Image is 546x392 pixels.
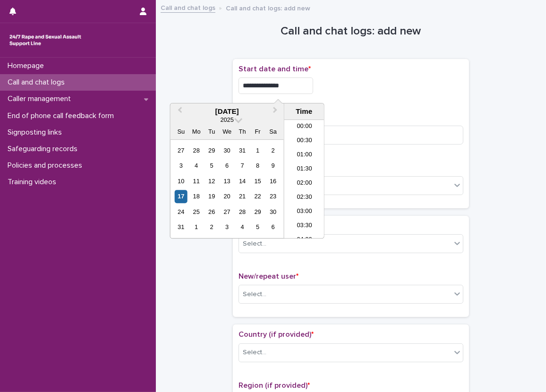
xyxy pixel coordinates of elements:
span: 2025 [220,116,233,123]
button: Previous Month [171,104,187,119]
li: 00:00 [284,120,324,134]
div: Select... [243,290,266,299]
p: Signposting links [4,128,69,137]
button: Next Month [269,104,284,119]
div: Choose Thursday, August 21st, 2025 [236,190,249,203]
div: month 2025-08 [173,143,281,235]
div: Choose Sunday, August 3rd, 2025 [175,160,188,172]
div: Choose Saturday, August 30th, 2025 [266,205,279,218]
div: Choose Monday, September 1st, 2025 [190,221,203,234]
div: Choose Friday, August 1st, 2025 [251,144,264,157]
div: Choose Saturday, August 23rd, 2025 [266,190,279,203]
p: Policies and processes [4,161,90,170]
div: Choose Wednesday, August 27th, 2025 [221,205,233,218]
div: Tu [205,125,218,138]
div: Choose Sunday, August 17th, 2025 [175,190,188,203]
div: Choose Sunday, July 27th, 2025 [175,144,188,157]
li: 03:00 [284,205,324,219]
div: Choose Sunday, August 10th, 2025 [175,175,188,187]
div: Choose Saturday, August 9th, 2025 [266,160,279,172]
div: Choose Thursday, August 28th, 2025 [236,205,249,218]
div: Choose Thursday, August 7th, 2025 [236,160,249,172]
div: Choose Monday, July 28th, 2025 [190,144,203,157]
div: Choose Sunday, August 31st, 2025 [175,221,188,234]
p: Caller management [4,94,78,103]
h1: Call and chat logs: add new [233,25,469,38]
li: 04:00 [284,233,324,247]
li: 01:30 [284,162,324,177]
span: New/repeat user [239,273,299,280]
div: Choose Tuesday, August 19th, 2025 [205,190,218,203]
div: Choose Tuesday, August 5th, 2025 [205,160,218,172]
div: Choose Wednesday, August 13th, 2025 [221,175,233,187]
div: Choose Tuesday, July 29th, 2025 [205,144,218,157]
div: Choose Thursday, September 4th, 2025 [236,221,249,234]
div: Choose Saturday, August 16th, 2025 [266,175,279,187]
div: Choose Tuesday, August 26th, 2025 [205,205,218,218]
div: Choose Monday, August 4th, 2025 [190,160,203,172]
div: Choose Friday, August 22nd, 2025 [251,190,264,203]
div: Choose Tuesday, September 2nd, 2025 [205,221,218,234]
span: Start date and time [239,65,311,73]
div: Mo [190,125,203,138]
div: We [221,125,233,138]
div: Choose Thursday, July 31st, 2025 [236,144,249,157]
li: 00:30 [284,134,324,148]
p: Safeguarding records [4,145,85,153]
div: [DATE] [171,107,284,116]
div: Sa [266,125,279,138]
div: Select... [243,348,266,358]
div: Choose Saturday, August 2nd, 2025 [266,144,279,157]
div: Choose Wednesday, September 3rd, 2025 [221,221,233,234]
img: rhQMoQhaT3yELyF149Cw [8,31,83,50]
div: Choose Friday, August 29th, 2025 [251,205,264,218]
li: 01:00 [284,148,324,162]
li: 02:30 [284,191,324,205]
div: Choose Monday, August 25th, 2025 [190,205,203,218]
p: Call and chat logs [4,78,72,87]
span: Country (if provided) [239,331,314,338]
div: Choose Friday, September 5th, 2025 [251,221,264,234]
div: Choose Thursday, August 14th, 2025 [236,175,249,187]
span: Region (if provided) [239,382,310,389]
div: Choose Monday, August 18th, 2025 [190,190,203,203]
p: Call and chat logs: add new [226,2,310,13]
div: Choose Monday, August 11th, 2025 [190,175,203,187]
div: Choose Tuesday, August 12th, 2025 [205,175,218,187]
div: Choose Friday, August 8th, 2025 [251,160,264,172]
div: Su [175,125,188,138]
div: Choose Wednesday, August 6th, 2025 [221,160,233,172]
div: Choose Friday, August 15th, 2025 [251,175,264,187]
div: Time [287,107,322,116]
a: Call and chat logs [161,2,215,13]
p: Homepage [4,61,51,70]
li: 02:00 [284,177,324,191]
div: Fr [251,125,264,138]
div: Th [236,125,249,138]
div: Choose Saturday, September 6th, 2025 [266,221,279,234]
div: Select... [243,239,266,249]
p: End of phone call feedback form [4,111,121,120]
li: 03:30 [284,219,324,233]
div: Choose Wednesday, August 20th, 2025 [221,190,233,203]
div: Choose Sunday, August 24th, 2025 [175,205,188,218]
p: Training videos [4,178,64,187]
div: Choose Wednesday, July 30th, 2025 [221,144,233,157]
